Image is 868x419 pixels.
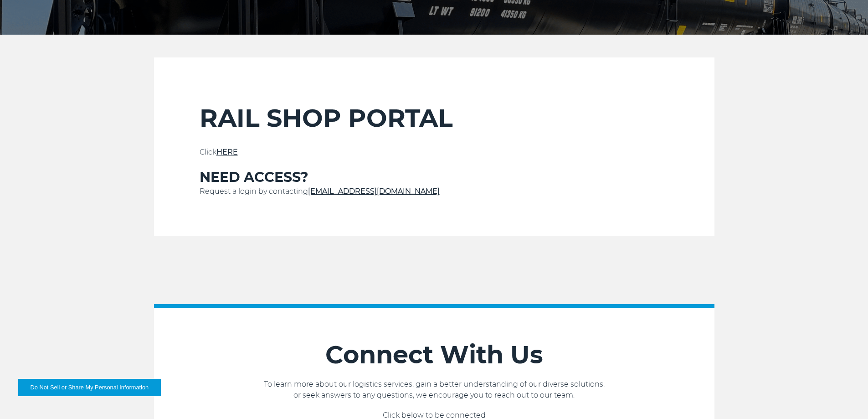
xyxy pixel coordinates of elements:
p: Request a login by contacting [200,186,669,197]
h2: Connect With Us [154,340,714,370]
button: Do Not Sell or Share My Personal Information [18,379,161,396]
a: HERE [216,148,238,156]
p: Click [200,147,669,158]
p: To learn more about our logistics services, gain a better understanding of our diverse solutions,... [154,379,714,401]
h3: NEED ACCESS? [200,169,669,186]
a: [EMAIL_ADDRESS][DOMAIN_NAME] [308,187,440,196]
h2: RAIL SHOP PORTAL [200,103,669,133]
